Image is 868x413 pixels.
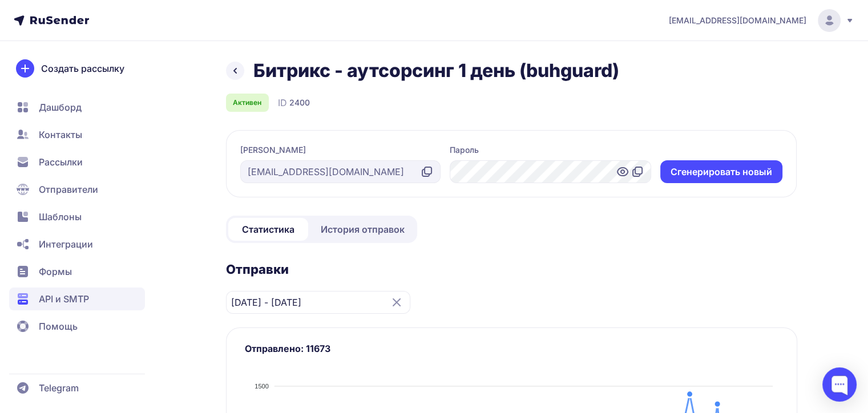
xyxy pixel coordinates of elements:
[660,160,782,183] button: Cгенерировать новый
[278,96,310,110] div: ID
[41,62,124,75] span: Создать рассылку
[39,210,82,224] span: Шаблоны
[669,15,806,26] span: [EMAIL_ADDRESS][DOMAIN_NAME]
[289,97,310,108] span: 2400
[39,292,89,306] span: API и SMTP
[39,319,78,333] span: Помощь
[240,144,306,156] label: [PERSON_NAME]
[450,144,479,156] label: Пароль
[39,381,79,395] span: Telegram
[39,237,93,251] span: Интеграции
[242,222,294,236] span: Статистика
[245,342,778,355] h3: Отправлено: 11673
[39,265,72,278] span: Формы
[228,218,308,241] a: Статистика
[226,291,410,314] input: Datepicker input
[253,59,619,82] h1: Битрикс - аутсорсинг 1 день (buhguard)
[39,183,98,196] span: Отправители
[255,383,268,390] tspan: 1500
[310,218,415,241] a: История отправок
[226,261,797,277] h2: Отправки
[39,155,83,169] span: Рассылки
[9,376,145,399] a: Telegram
[233,98,261,107] span: Активен
[39,100,82,114] span: Дашборд
[321,222,405,236] span: История отправок
[39,128,82,141] span: Контакты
